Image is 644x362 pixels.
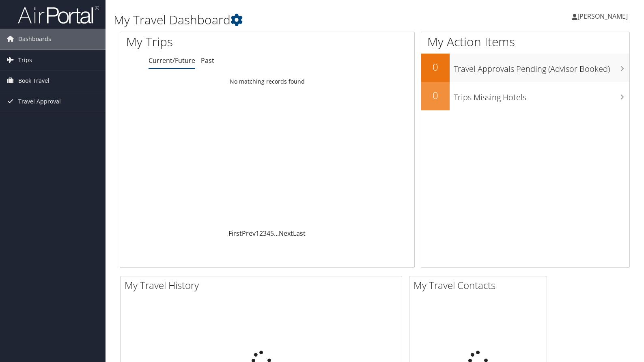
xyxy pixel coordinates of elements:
a: [PERSON_NAME] [572,4,636,28]
span: Travel Approval [18,91,61,112]
span: Book Travel [18,71,50,91]
a: First [228,229,242,238]
a: Next [279,229,293,238]
a: 3 [263,229,267,238]
a: 4 [267,229,270,238]
a: Last [293,229,306,238]
a: 0Trips Missing Hotels [421,82,629,110]
h2: My Travel Contacts [414,278,547,292]
h2: 0 [421,60,450,74]
h3: Trips Missing Hotels [454,88,629,103]
h2: 0 [421,88,450,102]
span: Dashboards [18,29,51,49]
h1: My Action Items [421,33,629,50]
a: 5 [270,229,274,238]
a: Past [201,56,214,65]
h1: My Trips [126,33,286,50]
span: … [274,229,279,238]
img: airportal-logo.png [18,5,99,24]
td: No matching records found [120,74,414,89]
h3: Travel Approvals Pending (Advisor Booked) [454,59,629,75]
h1: My Travel Dashboard [114,11,462,28]
a: 1 [256,229,259,238]
span: Trips [18,50,32,70]
span: [PERSON_NAME] [577,12,628,21]
a: Current/Future [149,56,195,65]
h2: My Travel History [125,278,402,292]
a: 0Travel Approvals Pending (Advisor Booked) [421,54,629,82]
a: 2 [259,229,263,238]
a: Prev [242,229,256,238]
